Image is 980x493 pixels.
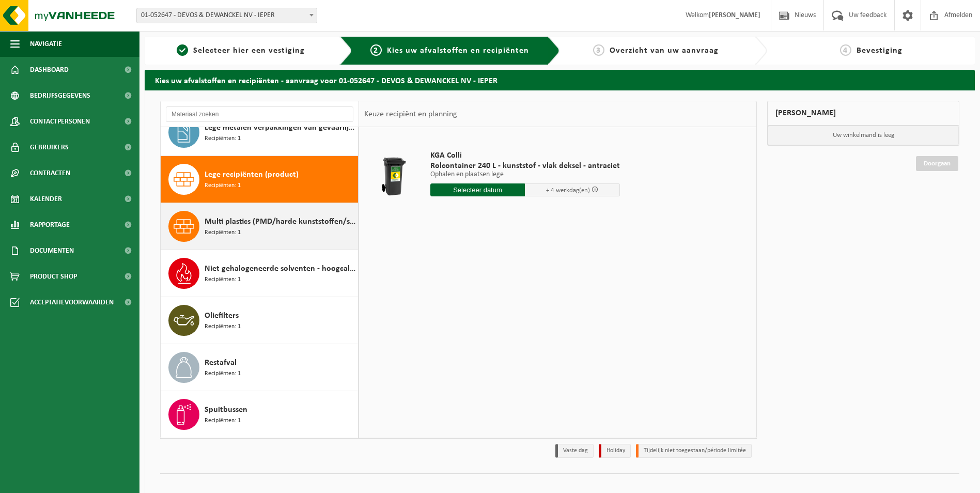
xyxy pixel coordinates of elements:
[177,44,188,56] span: 1
[161,344,359,391] button: Restafval Recipiënten: 1
[610,47,719,55] span: Overzicht van uw aanvraag
[768,126,959,145] p: Uw winkelmand is leeg
[430,183,525,196] input: Selecteer datum
[857,47,903,55] span: Bevestiging
[30,109,90,134] span: Contactpersonen
[430,171,620,178] p: Ophalen en plaatsen lege
[205,322,241,332] span: Recipiënten: 1
[205,416,241,426] span: Recipiënten: 1
[137,8,317,23] span: 01-052647 - DEVOS & DEWANCKEL NV - IEPER
[30,134,69,160] span: Gebruikers
[161,156,359,203] button: Lege recipiënten (product) Recipiënten: 1
[593,44,604,56] span: 3
[30,57,69,83] span: Dashboard
[30,160,70,186] span: Contracten
[546,187,590,194] span: + 4 werkdag(en)
[205,369,241,379] span: Recipiënten: 1
[205,228,241,238] span: Recipiënten: 1
[205,121,355,134] span: Lege metalen verpakkingen van gevaarlijke stoffen
[136,8,317,23] span: 01-052647 - DEVOS & DEWANCKEL NV - IEPER
[205,215,355,228] span: Multi plastics (PMD/harde kunststoffen/spanbanden/EPS/folie naturel/folie gemengd)
[205,168,299,181] span: Lege recipiënten (product)
[599,444,631,458] li: Holiday
[767,101,959,126] div: [PERSON_NAME]
[555,444,594,458] li: Vaste dag
[150,44,332,57] a: 1Selecteer hier een vestiging
[161,391,359,438] button: Spuitbussen Recipiënten: 1
[205,275,241,285] span: Recipiënten: 1
[30,264,77,289] span: Product Shop
[205,404,247,416] span: Spuitbussen
[430,161,620,171] span: Rolcontainer 240 L - kunststof - vlak deksel - antraciet
[205,310,239,322] span: Oliefilters
[370,44,382,56] span: 2
[161,109,359,156] button: Lege metalen verpakkingen van gevaarlijke stoffen Recipiënten: 1
[166,106,353,122] input: Materiaal zoeken
[30,186,62,212] span: Kalender
[205,357,237,369] span: Restafval
[30,31,62,57] span: Navigatie
[161,250,359,297] button: Niet gehalogeneerde solventen - hoogcalorisch in 200lt-vat Recipiënten: 1
[30,212,70,238] span: Rapportage
[193,47,305,55] span: Selecteer hier een vestiging
[359,101,462,127] div: Keuze recipiënt en planning
[709,11,760,19] strong: [PERSON_NAME]
[205,134,241,144] span: Recipiënten: 1
[161,203,359,250] button: Multi plastics (PMD/harde kunststoffen/spanbanden/EPS/folie naturel/folie gemengd) Recipiënten: 1
[205,263,355,275] span: Niet gehalogeneerde solventen - hoogcalorisch in 200lt-vat
[161,297,359,344] button: Oliefilters Recipiënten: 1
[205,181,241,191] span: Recipiënten: 1
[916,156,958,171] a: Doorgaan
[387,47,529,55] span: Kies uw afvalstoffen en recipiënten
[145,70,975,90] h2: Kies uw afvalstoffen en recipiënten - aanvraag voor 01-052647 - DEVOS & DEWANCKEL NV - IEPER
[636,444,752,458] li: Tijdelijk niet toegestaan/période limitée
[30,238,74,264] span: Documenten
[840,44,851,56] span: 4
[30,289,114,315] span: Acceptatievoorwaarden
[30,83,90,109] span: Bedrijfsgegevens
[430,150,620,161] span: KGA Colli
